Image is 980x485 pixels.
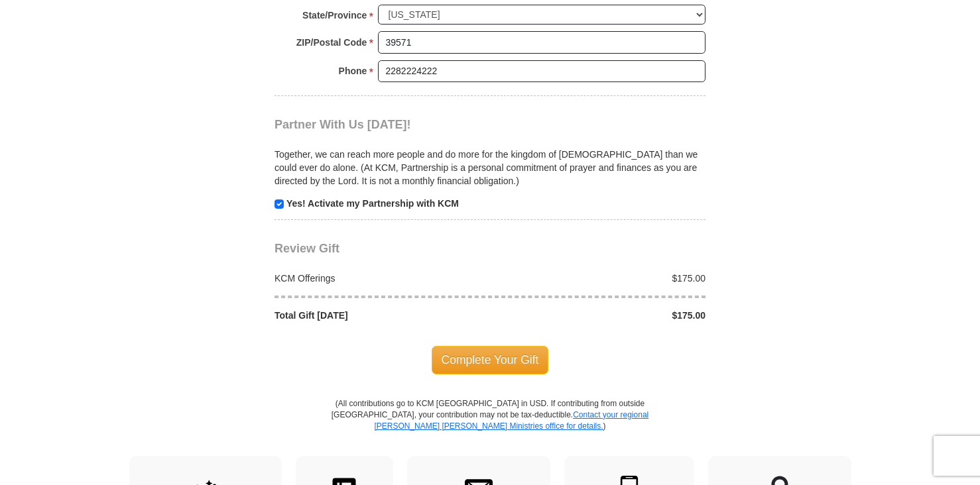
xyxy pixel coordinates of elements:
[490,309,713,322] div: $175.00
[275,118,411,131] span: Partner With Us [DATE]!
[331,398,649,456] p: (All contributions go to KCM [GEOGRAPHIC_DATA] in USD. If contributing from outside [GEOGRAPHIC_D...
[302,6,367,25] strong: State/Province
[339,62,367,80] strong: Phone
[432,346,549,374] span: Complete Your Gift
[374,410,648,431] a: Contact your regional [PERSON_NAME] [PERSON_NAME] Ministries office for details.
[286,198,459,209] strong: Yes! Activate my Partnership with KCM
[268,309,491,322] div: Total Gift [DATE]
[275,148,705,188] p: Together, we can reach more people and do more for the kingdom of [DEMOGRAPHIC_DATA] than we coul...
[296,33,367,52] strong: ZIP/Postal Code
[490,272,713,285] div: $175.00
[275,242,339,255] span: Review Gift
[268,272,491,285] div: KCM Offerings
